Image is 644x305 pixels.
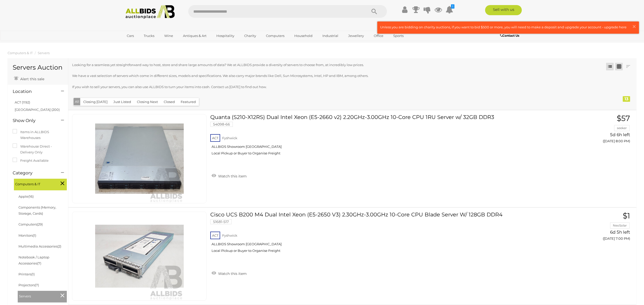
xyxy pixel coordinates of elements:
[623,211,630,220] span: $1
[161,32,176,40] a: Wine
[213,32,238,40] a: Hospitality
[178,98,199,106] button: Featured
[15,100,30,104] a: ACT (1192)
[451,4,454,9] i: 1
[13,75,46,82] a: Alert this sale
[15,180,53,187] span: Computers & IT
[95,114,184,203] img: 54098-66c.jpg
[632,22,636,31] span: ×
[38,51,50,55] a: Servers
[37,261,41,265] span: (7)
[15,108,60,112] a: [GEOGRAPHIC_DATA] (200)
[13,171,53,175] h4: Category
[80,98,111,106] button: Closing [DATE]
[134,98,161,106] button: Closing Next
[319,32,342,40] a: Industrial
[13,89,53,94] h4: Location
[345,32,367,40] a: Jewellery
[546,114,631,146] a: $57 seeker 5d 6h left ([DATE] 8:00 PM)
[370,32,387,40] a: Office
[18,255,49,265] a: Notebook / Laptop Accessories(7)
[13,118,53,123] h4: Show Only
[180,32,210,40] a: Antiques & Art
[18,272,35,276] a: Printers(1)
[617,114,630,123] span: $57
[57,244,61,248] span: (2)
[37,222,43,226] span: (29)
[13,129,63,141] label: Items in ALLBIDS Warehouses
[35,283,39,287] span: (7)
[28,194,34,198] span: (16)
[623,96,630,102] div: 13
[210,269,248,277] a: Watch this item
[31,272,35,276] span: (1)
[485,5,522,15] a: Sell with us
[123,32,137,40] a: Cars
[19,292,57,299] span: Servers
[217,174,247,178] span: Watch this item
[140,32,158,40] a: Trucks
[546,212,631,243] a: $1 NeoSolar 6d 5h left ([DATE] 7:00 PM)
[217,271,247,276] span: Watch this item
[8,51,33,55] a: Computers & IT
[19,77,44,81] span: Alert this sale
[241,32,259,40] a: Charity
[72,84,582,90] p: If you wish to sell your servers, you can also use ALLBIDS to turn your items into cash. Contact ...
[74,98,80,105] button: All
[291,32,316,40] a: Household
[214,114,538,159] a: Quanta (S210-X12RS) Dual Intel Xeon (E5-2660 v2) 2.20GHz-3.00GHz 10-Core CPU 1RU Server w/ 32GB D...
[500,33,521,38] a: Contact Us
[446,5,453,14] a: 1
[18,194,34,198] a: Apple(16)
[18,283,39,287] a: Projectors(7)
[13,144,63,155] label: Warehouse Direct - Delivery Only
[263,32,288,40] a: Computers
[18,205,56,215] a: Components (Memory, Storage, Cards)
[214,212,538,257] a: Cisco UCS B200 M4 Dual Intel Xeon (E5-2650 V3) 2.30GHz-3.00GHz 10-Core CPU Blade Server W/ 128GB ...
[18,222,43,226] a: Computers(29)
[210,172,248,179] a: Watch this item
[390,32,407,40] a: Sports
[110,98,134,106] button: Just Listed
[95,212,184,300] img: 51681-517a.jpg
[13,158,49,164] label: Freight Available
[33,233,36,237] span: (1)
[72,73,582,79] p: We have a vast selection of servers which come in different sizes, models and specifications. We ...
[123,40,166,48] a: [GEOGRAPHIC_DATA]
[72,62,582,68] p: Looking for a seamless yet straightforward way to host, store and share large amounts of data? We...
[13,64,63,71] h1: Servers Auction
[18,233,36,237] a: Monitors(1)
[123,5,178,19] img: Allbids.com.au
[500,34,519,37] b: Contact Us
[161,98,178,106] button: Closed
[18,244,61,248] a: Multimedia Accessories(2)
[362,5,387,18] button: Search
